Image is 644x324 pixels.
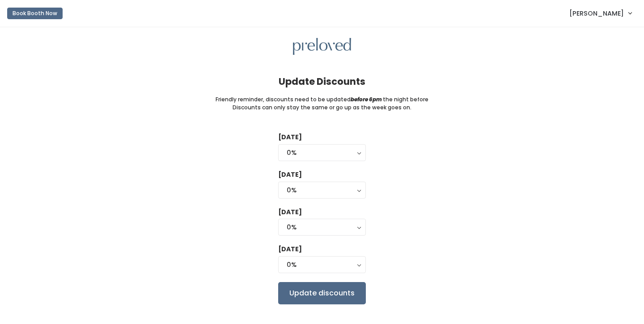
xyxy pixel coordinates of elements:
i: before 6pm [351,96,382,103]
div: 0% [287,260,357,270]
img: preloved logo [293,38,351,55]
span: [PERSON_NAME] [569,8,624,18]
div: 0% [287,185,357,195]
button: 0% [278,144,366,161]
a: [PERSON_NAME] [560,4,640,23]
h4: Update Discounts [279,76,365,87]
small: Friendly reminder, discounts need to be updated the night before [216,96,428,104]
label: [DATE] [278,133,302,142]
div: 0% [287,222,357,232]
button: 0% [278,219,366,236]
a: Book Booth Now [7,4,63,23]
small: Discounts can only stay the same or go up as the week goes on. [233,104,411,112]
button: 0% [278,256,366,273]
button: Book Booth Now [7,8,63,19]
input: Update discounts [278,282,366,304]
div: 0% [287,148,357,158]
label: [DATE] [278,245,302,254]
label: [DATE] [278,208,302,217]
label: [DATE] [278,170,302,179]
button: 0% [278,182,366,199]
